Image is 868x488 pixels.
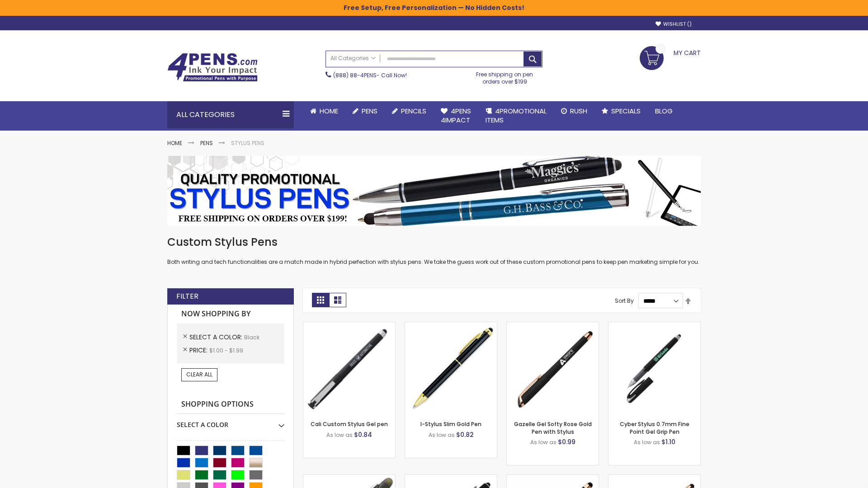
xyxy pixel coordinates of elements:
[189,346,209,355] span: Price
[167,101,294,128] div: All Categories
[177,305,284,324] strong: Now Shopping by
[405,474,497,482] a: Custom Soft Touch® Metal Pens with Stylus-Black
[429,431,455,439] span: As low as
[558,437,576,446] span: $0.99
[181,368,217,381] a: Clear All
[478,101,554,131] a: 4PROMOTIONALITEMS
[530,438,557,446] span: As low as
[167,139,182,147] a: Home
[362,106,377,116] span: Pens
[554,101,594,121] a: Rush
[507,322,599,414] img: Gazelle Gel Softy Rose Gold Pen with Stylus-Black
[486,106,547,125] span: 4PROMOTIONAL ITEMS
[661,437,675,446] span: $1.10
[615,297,634,305] label: Sort By
[330,55,376,62] span: All Categories
[594,101,648,121] a: Specials
[401,106,426,116] span: Pencils
[320,106,338,116] span: Home
[405,322,497,414] img: I-Stylus Slim Gold-Black
[186,371,212,378] span: Clear All
[303,474,395,482] a: Souvenir® Jalan Highlighter Stylus Pen Combo-Black
[333,71,377,79] a: (888) 88-4PENS
[345,101,385,121] a: Pens
[326,51,380,66] a: All Categories
[167,235,701,266] div: Both writing and tech functionalities are a match made in hybrid perfection with stylus pens. We ...
[609,474,700,482] a: Gazelle Gel Softy Rose Gold Pen with Stylus - ColorJet-Black
[176,291,198,301] strong: Filter
[441,106,471,125] span: 4Pens 4impact
[167,156,701,226] img: Stylus Pens
[634,438,660,446] span: As low as
[434,101,478,131] a: 4Pens4impact
[167,235,701,249] h1: Custom Stylus Pens
[609,322,700,329] a: Cyber Stylus 0.7mm Fine Point Gel Grip Pen-Black
[507,322,599,329] a: Gazelle Gel Softy Rose Gold Pen with Stylus-Black
[514,420,592,435] a: Gazelle Gel Softy Rose Gold Pen with Stylus
[209,347,243,354] span: $1.00 - $1.99
[244,333,259,341] span: Black
[467,67,543,85] div: Free shipping on pen orders over $199
[231,139,264,147] strong: Stylus Pens
[303,322,395,329] a: Cali Custom Stylus Gel pen-Black
[609,322,700,414] img: Cyber Stylus 0.7mm Fine Point Gel Grip Pen-Black
[456,430,474,439] span: $0.82
[167,53,258,82] img: 4Pens Custom Pens and Promotional Products
[656,21,692,28] a: Wishlist
[620,420,689,435] a: Cyber Stylus 0.7mm Fine Point Gel Grip Pen
[326,431,353,439] span: As low as
[570,106,587,116] span: Rush
[648,101,680,121] a: Blog
[177,395,284,414] strong: Shopping Options
[303,322,395,414] img: Cali Custom Stylus Gel pen-Black
[189,333,244,342] span: Select A Color
[405,322,497,329] a: I-Stylus Slim Gold-Black
[507,474,599,482] a: Islander Softy Rose Gold Gel Pen with Stylus-Black
[311,420,388,428] a: Cali Custom Stylus Gel pen
[303,101,345,121] a: Home
[333,71,407,79] span: - Call Now!
[655,106,673,116] span: Blog
[385,101,434,121] a: Pencils
[611,106,641,116] span: Specials
[312,293,329,307] strong: Grid
[420,420,481,428] a: I-Stylus Slim Gold Pen
[354,430,372,439] span: $0.84
[177,414,284,429] div: Select A Color
[200,139,213,147] a: Pens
